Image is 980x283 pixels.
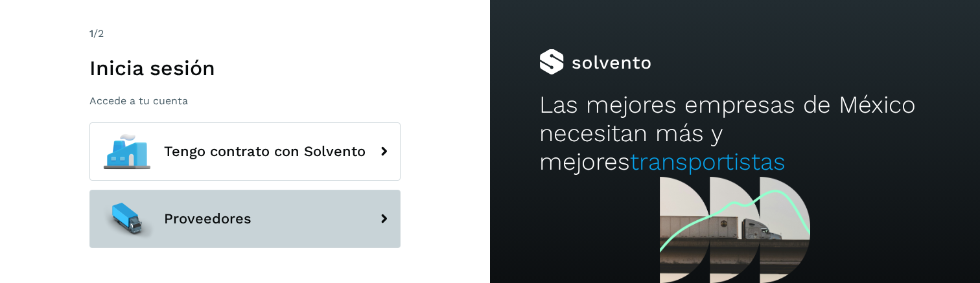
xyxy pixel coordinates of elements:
[89,190,401,248] button: Proveedores
[164,144,366,159] span: Tengo contrato con Solvento
[89,27,93,40] span: 1
[164,211,251,227] span: Proveedores
[89,95,401,107] p: Accede a tu cuenta
[89,122,401,181] button: Tengo contrato con Solvento
[539,91,931,177] h2: Las mejores empresas de México necesitan más y mejores
[630,148,786,175] span: transportistas
[89,26,401,41] div: /2
[89,56,401,80] h1: Inicia sesión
